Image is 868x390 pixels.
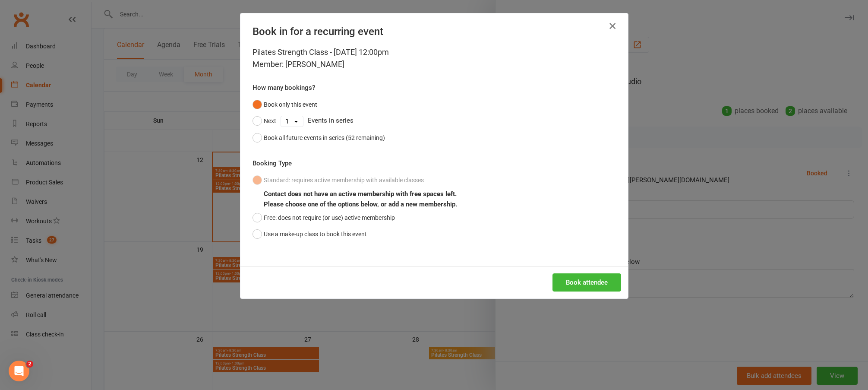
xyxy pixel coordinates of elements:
[253,113,276,129] button: Next
[253,158,292,168] label: Booking Type
[253,226,367,242] button: Use a make-up class to book this event
[253,25,616,38] h4: Book in for a recurring event
[606,19,619,33] button: Close
[264,190,457,198] b: Contact does not have an active membership with free spaces left.
[253,82,315,93] label: How many bookings?
[552,273,621,292] button: Book attendee
[253,113,616,129] div: Events in series
[253,46,616,70] div: Pilates Strength Class - [DATE] 12:00pm Member: [PERSON_NAME]
[26,361,33,368] span: 2
[264,200,457,208] b: Please choose one of the options below, or add a new membership.
[253,96,317,113] button: Book only this event
[253,130,385,146] button: Book all future events in series (52 remaining)
[253,209,395,226] button: Free: does not require (or use) active membership
[9,361,29,381] iframe: Intercom live chat
[264,133,385,143] div: Book all future events in series (52 remaining)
